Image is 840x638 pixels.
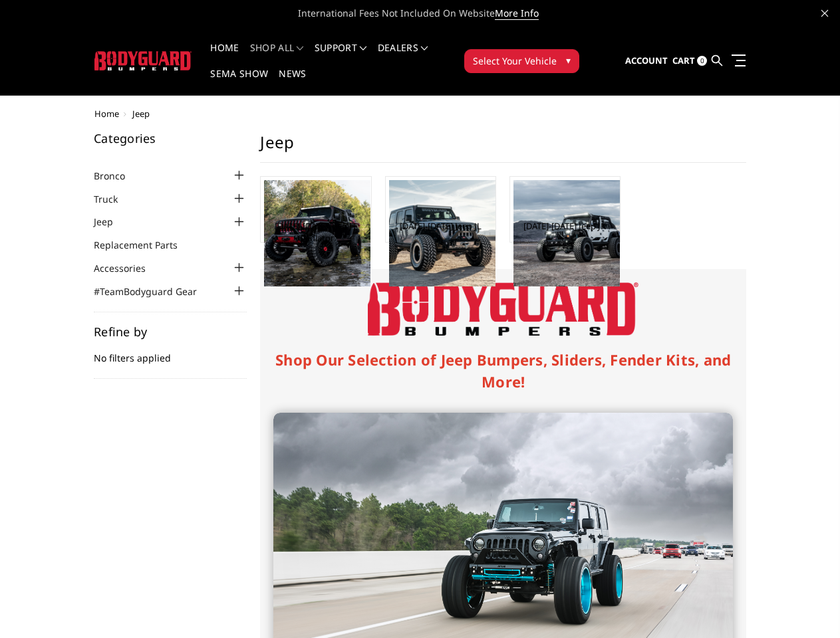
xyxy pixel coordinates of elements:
[94,284,213,298] a: #TeamBodyguard Gear
[473,54,557,68] span: Select Your Vehicle
[697,56,707,66] span: 0
[315,43,367,69] a: Support
[400,220,482,232] a: [DATE]-[DATE] Jeep JL
[94,326,247,379] div: No filters applied
[495,7,539,20] a: More Info
[566,53,571,67] span: ▾
[273,349,733,393] h1: Shop Our Selection of Jeep Bumpers, Sliders, Fender Kits, and More!
[132,108,150,120] span: Jeep
[625,54,668,66] span: Account
[94,261,162,275] a: Accessories
[523,220,606,232] a: [DATE]-[DATE] Jeep JK
[94,169,142,183] a: Bronco
[625,43,668,79] a: Account
[464,49,579,73] button: Select Your Vehicle
[210,69,268,95] a: SEMA Show
[672,43,707,79] a: Cart 0
[94,238,194,252] a: Replacement Parts
[279,69,306,95] a: News
[94,215,130,229] a: Jeep
[264,220,367,244] a: [DATE]-[DATE] Jeep JT Gladiator
[260,132,746,163] h1: Jeep
[94,132,247,144] h5: Categories
[94,192,134,206] a: Truck
[94,326,247,338] h5: Refine by
[368,282,638,336] img: Bodyguard Bumpers Logo
[250,43,304,69] a: shop all
[210,43,239,69] a: Home
[94,108,119,120] a: Home
[378,43,428,69] a: Dealers
[672,54,695,66] span: Cart
[94,51,192,70] img: BODYGUARD BUMPERS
